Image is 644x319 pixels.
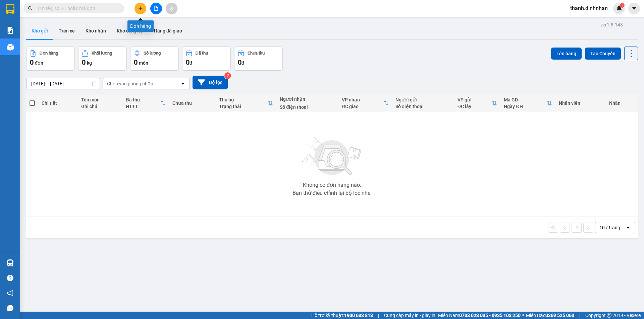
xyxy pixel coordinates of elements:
div: Ghi chú [81,104,119,109]
strong: 0708 023 035 - 0935 103 250 [459,313,521,318]
span: 0 [186,58,190,66]
span: 0 [134,58,138,66]
span: đ [241,60,244,66]
th: Toggle SortBy [500,94,555,112]
div: Người gửi [395,97,451,102]
div: Số lượng [144,51,161,56]
img: warehouse-icon [7,44,14,51]
img: icon-new-feature [616,5,622,11]
div: Thu hộ [219,97,268,102]
span: ⚪️ [522,314,524,317]
span: file-add [154,6,158,11]
div: VP gửi [458,97,492,102]
div: VP nhận [342,97,383,102]
span: | [579,312,580,319]
span: plus [138,6,143,11]
input: Tìm tên, số ĐT hoặc mã đơn [37,5,116,12]
button: Kho công nợ [111,23,149,39]
button: Khối lượng0kg [78,47,127,71]
button: Kho gửi [26,23,53,39]
div: Số điện thoại [280,104,335,110]
span: question-circle [7,275,13,281]
div: Khối lượng [92,51,112,56]
button: aim [166,3,177,14]
span: Miền Nam [438,312,521,319]
div: Không có đơn hàng nào. [303,182,361,188]
span: đ [190,60,192,66]
span: 0 [30,58,34,66]
div: Người nhận [280,96,335,102]
div: Đơn hàng [127,20,154,32]
button: file-add [150,3,162,14]
div: Ngày ĐH [504,104,547,109]
button: Kho nhận [80,23,111,39]
strong: 0369 525 060 [545,313,574,318]
span: message [7,305,13,311]
span: Miền Bắc [526,312,574,319]
span: | [378,312,379,319]
img: svg+xml;base64,PHN2ZyBjbGFzcz0ibGlzdC1wbHVnX19zdmciIHhtbG5zPSJodHRwOi8vd3d3LnczLm9yZy8yMDAwL3N2Zy... [299,133,366,180]
button: Chưa thu0đ [234,47,283,71]
div: Đơn hàng [40,51,58,56]
button: plus [135,3,146,14]
button: Đơn hàng0đơn [26,47,75,71]
span: 0 [238,58,241,66]
span: search [28,6,33,11]
div: ĐC lấy [458,104,492,109]
svg: open [180,81,185,86]
div: Nhãn [609,100,635,106]
span: aim [169,6,174,11]
button: Tạo Chuyến [585,48,621,60]
sup: 1 [620,3,625,8]
img: warehouse-icon [7,259,14,266]
img: solution-icon [7,27,14,34]
span: Hỗ trợ kỹ thuật: [311,312,373,319]
div: 10 / trang [599,224,620,231]
div: Chưa thu [172,100,212,106]
div: Đã thu [126,97,160,102]
div: Chưa thu [248,51,265,56]
div: Mã GD [504,97,547,102]
span: notification [7,290,13,296]
div: Đã thu [196,51,208,56]
button: Hàng đã giao [149,23,187,39]
svg: open [626,225,631,230]
input: Select a date range. [26,78,100,89]
div: Trạng thái [219,104,268,109]
button: Trên xe [53,23,80,39]
button: caret-down [628,3,640,14]
button: Số lượng0món [130,47,179,71]
div: Chọn văn phòng nhận [107,80,153,87]
span: 0 [82,58,86,66]
span: món [139,60,148,66]
span: 1 [621,3,623,8]
div: Số điện thoại [395,104,451,109]
span: Cung cấp máy in - giấy in: [384,312,436,319]
span: kg [87,60,92,66]
div: ĐC giao [342,104,383,109]
button: Đã thu0đ [182,47,231,71]
button: Bộ lọc [193,76,228,89]
strong: 1900 633 818 [344,313,373,318]
img: logo-vxr [6,4,14,14]
div: Bạn thử điều chỉnh lại bộ lọc nhé! [292,190,372,196]
span: caret-down [631,5,637,11]
th: Toggle SortBy [338,94,392,112]
th: Toggle SortBy [454,94,501,112]
th: Toggle SortBy [122,94,169,112]
div: Tên món [81,97,119,102]
span: đơn [35,60,43,66]
sup: 2 [224,72,231,79]
span: copyright [607,313,611,318]
div: HTTT [126,104,160,109]
th: Toggle SortBy [216,94,276,112]
span: thanh.dinhnhan [565,4,613,12]
button: Lên hàng [551,48,582,60]
div: Chi tiết [42,100,74,106]
div: ver 1.8.143 [600,21,623,28]
div: Nhân viên [559,100,602,106]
